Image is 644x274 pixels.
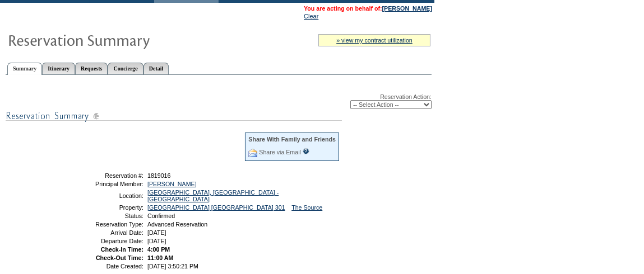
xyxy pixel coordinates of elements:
img: Reservaton Summary [7,29,231,51]
span: [DATE] [147,238,166,244]
a: [PERSON_NAME] [382,5,432,12]
td: Arrival Date: [63,229,143,236]
span: 1819016 [147,172,171,179]
span: Advanced Reservation [147,221,207,228]
td: Reservation Type: [63,221,143,228]
td: Reservation #: [63,172,143,179]
td: Date Created: [63,263,143,270]
strong: Check-In Time: [101,246,143,253]
td: Status: [63,212,143,219]
a: [GEOGRAPHIC_DATA] [GEOGRAPHIC_DATA] 301 [147,204,285,211]
a: Detail [143,63,169,74]
a: Concierge [108,63,143,74]
strong: Check-Out Time: [96,254,143,261]
div: Reservation Action: [6,93,432,109]
span: 11:00 AM [147,254,173,261]
div: Share With Family and Friends [248,136,336,143]
span: Confirmed [147,212,175,219]
a: [GEOGRAPHIC_DATA], [GEOGRAPHIC_DATA] - [GEOGRAPHIC_DATA] [147,189,279,202]
span: [DATE] [147,229,166,236]
td: Departure Date: [63,238,143,244]
input: What is this? [303,148,309,154]
a: Summary [7,63,42,75]
td: Location: [63,189,143,202]
span: You are acting on behalf of: [304,5,432,12]
a: The Source [291,204,322,211]
span: [DATE] 3:50:21 PM [147,263,198,270]
a: Itinerary [42,63,75,74]
img: subTtlResSummary.gif [6,109,342,123]
a: Clear [304,13,318,20]
a: [PERSON_NAME] [147,181,197,187]
a: » view my contract utilization [336,37,413,44]
td: Property: [63,204,143,211]
span: 4:00 PM [147,246,170,253]
a: Share via Email [259,149,301,155]
a: Requests [75,63,108,74]
td: Principal Member: [63,181,143,187]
